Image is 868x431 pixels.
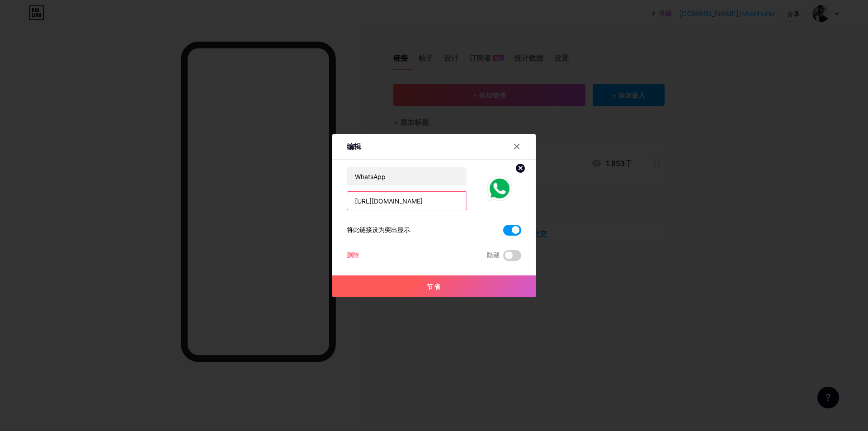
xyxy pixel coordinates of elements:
font: 删除 [347,251,359,259]
input: 标题 [347,167,467,185]
img: 缩略图链接 [478,167,521,210]
input: 网址 [347,192,467,210]
font: 节省 [427,283,441,290]
font: 隐藏 [487,251,500,259]
font: 编辑 [347,142,361,151]
font: 将此链接设为突出显示 [347,226,410,233]
button: 节省 [332,275,536,297]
